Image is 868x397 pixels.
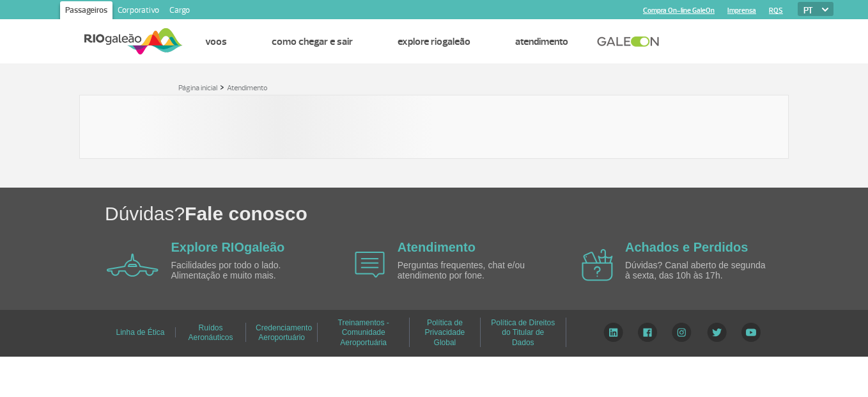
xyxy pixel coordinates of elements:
[672,323,692,342] img: Instagram
[205,35,227,48] a: Voos
[171,240,285,254] a: Explore RIOgaleão
[398,240,476,254] a: Atendimento
[164,1,195,22] a: Cargo
[107,254,159,277] img: airplane icon
[638,323,657,342] img: Facebook
[491,314,555,352] a: Política de Direitos do Titular de Dados
[425,314,465,352] a: Política de Privacidade Global
[707,323,727,342] img: Twitter
[272,35,353,48] a: Como chegar e sair
[582,249,613,281] img: airplane icon
[625,240,748,254] a: Achados e Perdidos
[515,35,568,48] a: Atendimento
[338,314,389,352] a: Treinamentos - Comunidade Aeroportuária
[112,1,164,22] a: Corporativo
[603,323,623,342] img: LinkedIn
[220,79,224,94] a: >
[60,1,112,22] a: Passageiros
[227,83,268,93] a: Atendimento
[116,323,164,341] a: Linha de Ética
[625,261,772,280] p: Dúvidas? Canal aberto de segunda à sexta, das 10h às 17h.
[185,203,307,224] span: Fale conosco
[769,6,783,15] a: RQS
[355,252,385,278] img: airplane icon
[178,83,217,93] a: Página inicial
[105,200,868,227] h1: Dúvidas?
[727,6,756,15] a: Imprensa
[188,319,233,346] a: Ruídos Aeronáuticos
[171,261,318,280] p: Facilidades por todo o lado. Alimentação e muito mais.
[643,6,715,15] a: Compra On-line GaleOn
[398,261,545,280] p: Perguntas frequentes, chat e/ou atendimento por fone.
[741,323,761,342] img: YouTube
[398,35,470,48] a: Explore RIOgaleão
[256,319,312,346] a: Credenciamento Aeroportuário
